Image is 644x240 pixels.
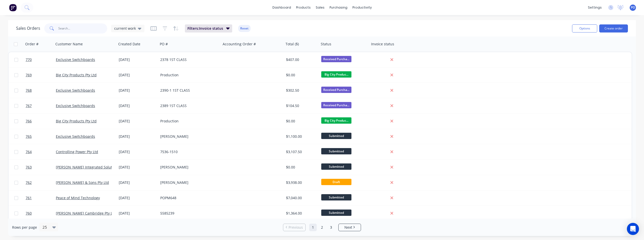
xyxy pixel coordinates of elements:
[286,73,316,78] div: $0.00
[585,4,604,11] div: settings
[321,133,351,139] span: Submitted
[286,134,316,139] div: $1,100.00
[160,134,216,139] div: [PERSON_NAME]
[599,24,628,32] button: Create order
[56,103,95,108] a: Exclusive Switchboards
[294,4,313,11] div: products
[26,103,32,108] span: 767
[119,165,156,170] div: [DATE]
[339,225,361,230] a: Next page
[321,102,351,108] span: Received Purcha...
[286,119,316,124] div: $0.00
[26,129,56,144] a: 765
[289,225,303,230] span: Previous
[321,163,351,170] span: Submitted
[119,103,156,108] div: [DATE]
[572,24,597,32] button: Options
[160,73,216,78] div: Production
[56,119,97,123] a: Big City Products Pty Ltd
[56,57,95,62] a: Exclusive Switchboards
[26,165,32,170] span: 763
[321,87,351,93] span: Received Purcha...
[350,4,374,11] div: productivity
[160,57,216,62] div: 2378 1ST CLASS
[119,149,156,154] div: [DATE]
[283,225,305,230] a: Previous page
[313,4,327,11] div: sales
[119,73,156,78] div: [DATE]
[160,103,216,108] div: 2389 1ST CLASS
[26,175,56,190] a: 762
[56,195,100,200] a: Peace of Mind Technology
[318,224,326,231] a: Page 2
[26,206,56,221] a: 760
[286,195,316,200] div: $7,040.00
[187,26,223,31] span: Filters: Invoice status
[627,223,639,235] div: Open Intercom Messenger
[26,180,32,185] span: 762
[160,149,216,154] div: 7536-1510
[286,88,316,93] div: $302.50
[286,149,316,154] div: $3,107.50
[321,117,351,124] span: Big City Produc...
[119,211,156,216] div: [DATE]
[56,149,98,154] a: Controlling Power Pty Ltd
[26,98,56,113] a: 767
[223,42,256,47] div: Accounting Order #
[286,42,299,47] div: Total ($)
[321,56,351,62] span: Received Purcha...
[26,83,56,98] a: 768
[185,24,232,32] button: Filters:Invoice status
[286,211,316,216] div: $1,364.00
[26,144,56,159] a: 764
[9,4,17,11] img: Factory
[281,224,363,231] ul: Pagination
[114,26,136,31] span: current work
[119,57,156,62] div: [DATE]
[371,42,394,47] div: Invoice status
[321,194,351,200] span: Submitted
[309,224,317,231] a: Page 1 is your current page
[286,103,316,108] div: $104.50
[321,42,331,47] div: Status
[26,57,32,62] span: 770
[55,42,83,47] div: Customer Name
[119,195,156,200] div: [DATE]
[119,88,156,93] div: [DATE]
[160,211,216,216] div: 5585239
[56,134,95,139] a: Exclusive Switchboards
[119,134,156,139] div: [DATE]
[26,195,32,200] span: 761
[26,52,56,67] a: 770
[56,211,116,216] a: [PERSON_NAME] Cambridge Pty Ltd
[344,225,352,230] span: Next
[118,42,140,47] div: Created Date
[26,67,56,83] a: 769
[160,119,216,124] div: Production
[58,23,107,33] input: Search...
[119,180,156,185] div: [DATE]
[26,73,32,78] span: 769
[321,210,351,216] span: Submitted
[327,224,335,231] a: Page 3
[327,4,350,11] div: purchasing
[25,42,38,47] div: Order #
[321,148,351,154] span: Submitted
[56,180,109,185] a: [PERSON_NAME] & Sons Pty Ltd
[321,179,351,185] span: Draft
[286,165,316,170] div: $0.00
[56,88,95,93] a: Exclusive Switchboards
[119,119,156,124] div: [DATE]
[26,211,32,216] span: 760
[56,165,132,169] a: [PERSON_NAME] Integrated Solutions Pty Ltd
[160,88,216,93] div: 2390-1 1ST CLASS
[26,119,32,124] span: 766
[631,5,635,10] span: PO
[286,180,316,185] div: $3,938.00
[26,149,32,154] span: 764
[160,42,168,47] div: PO #
[56,73,97,77] a: Big City Products Pty Ltd
[16,26,40,31] h1: Sales Orders
[26,88,32,93] span: 768
[26,190,56,205] a: 761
